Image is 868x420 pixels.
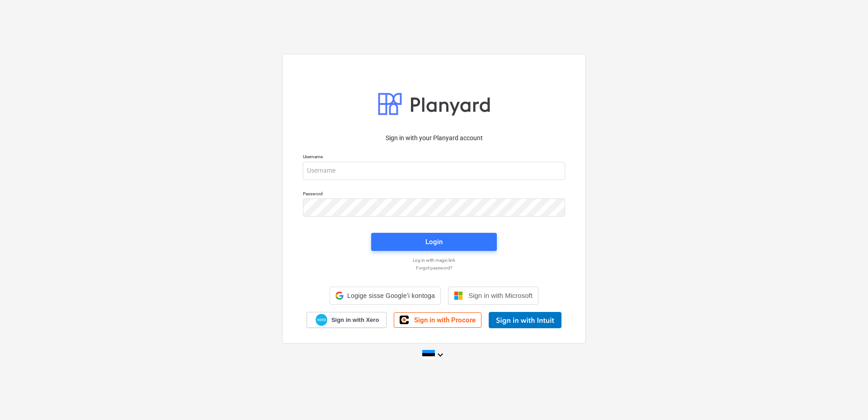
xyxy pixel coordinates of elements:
[303,154,565,161] p: Username
[331,316,379,324] span: Sign in with Xero
[303,191,565,198] p: Password
[468,292,533,299] span: Sign in with Microsoft
[394,312,481,328] a: Sign in with Procore
[414,316,476,324] span: Sign in with Procore
[347,292,435,299] span: Logige sisse Google’i kontoga
[330,287,441,305] div: Logige sisse Google’i kontoga
[303,133,565,143] p: Sign in with your Planyard account
[425,236,443,248] div: Login
[435,349,446,360] i: keyboard_arrow_down
[371,233,497,251] button: Login
[303,162,565,180] input: Username
[454,291,463,300] img: Microsoft logo
[316,314,327,326] img: Xero logo
[298,265,570,271] a: Forgot password?
[307,312,387,328] a: Sign in with Xero
[298,257,570,263] a: Log in with magic link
